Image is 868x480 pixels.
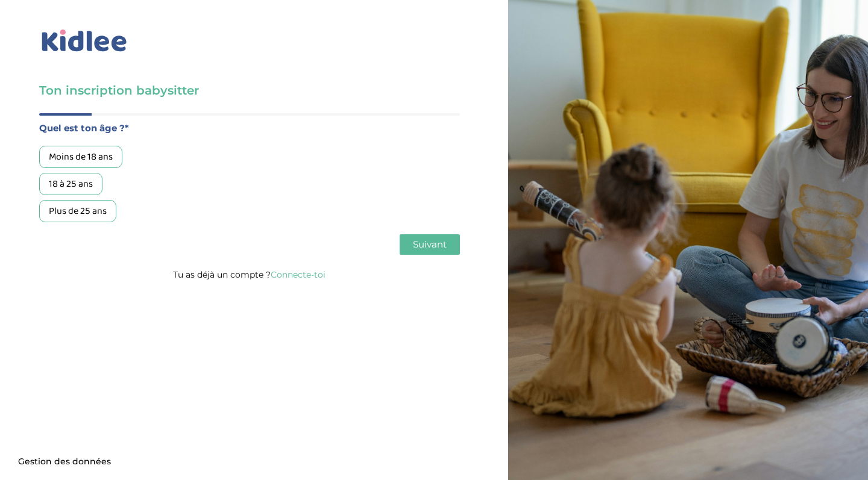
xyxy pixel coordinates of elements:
span: Suivant [413,238,447,250]
div: Moins de 18 ans [39,146,122,168]
button: Précédent [39,234,96,255]
p: Tu as déjà un compte ? [39,267,460,282]
label: Quel est ton âge ?* [39,120,460,136]
div: Plus de 25 ans [39,200,116,222]
button: Gestion des données [11,449,118,475]
h3: Ton inscription babysitter [39,82,460,99]
a: Connecte-toi [271,269,325,280]
span: Gestion des données [18,457,111,467]
div: 18 à 25 ans [39,173,102,195]
img: logo_kidlee_bleu [39,27,130,55]
button: Suivant [400,234,460,255]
